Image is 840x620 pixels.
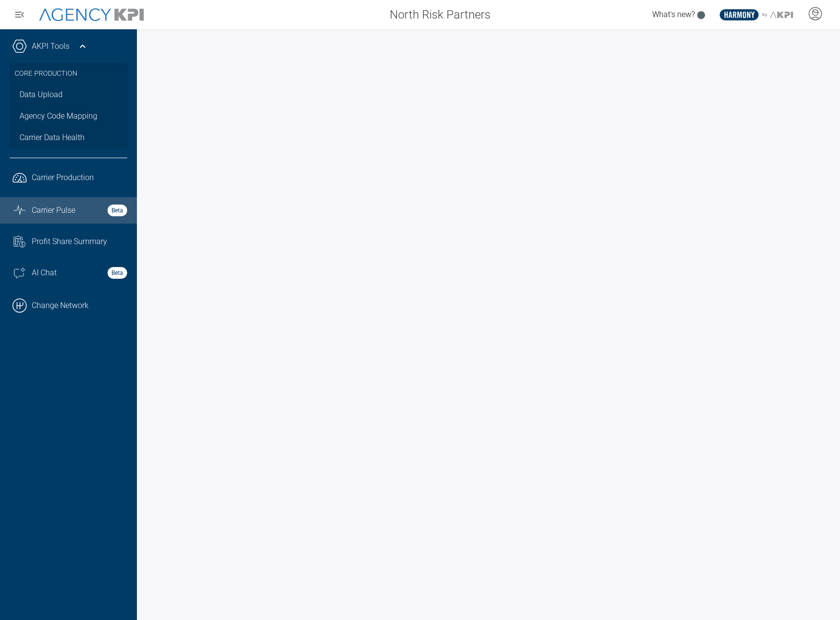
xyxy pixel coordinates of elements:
[10,105,127,127] a: Agency Code Mapping
[32,205,75,216] span: Carrier Pulse
[32,41,69,52] a: AKPI Tools
[32,267,57,279] span: AI Chat
[10,84,127,105] a: Data Upload
[108,205,127,216] strong: Beta
[10,127,127,148] a: Carrier Data Health
[32,236,107,248] span: Profit Share Summary
[15,63,122,84] h3: Core Production
[108,267,127,279] strong: Beta
[32,172,94,184] span: Carrier Production
[20,132,85,144] span: Carrier Data Health
[390,6,490,23] span: North Risk Partners
[39,8,144,21] img: AgencyKPI
[652,10,695,19] span: What's new?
